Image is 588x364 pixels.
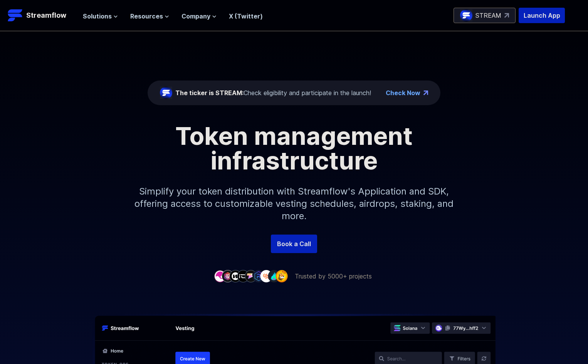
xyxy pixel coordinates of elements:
[252,270,265,282] img: company-6
[229,270,242,282] img: company-3
[386,88,420,97] a: Check Now
[130,12,169,21] button: Resources
[83,12,118,21] button: Solutions
[268,270,280,282] img: company-8
[423,91,428,95] img: top-right-arrow.png
[26,10,66,21] p: Streamflow
[237,270,249,282] img: company-4
[128,173,460,235] p: Simplify your token distribution with Streamflow's Application and SDK, offering access to custom...
[8,8,23,23] img: Streamflow Logo
[160,87,172,99] img: streamflow-logo-circle.png
[245,270,257,282] img: company-5
[260,270,272,282] img: company-7
[271,235,317,253] a: Book a Call
[295,272,372,281] p: Trusted by 5000+ projects
[222,270,234,282] img: company-2
[519,8,565,23] button: Launch App
[181,12,210,21] span: Company
[175,89,244,97] span: The ticker is STREAM:
[121,124,467,173] h1: Token management infrastructure
[175,88,371,97] div: Check eligibility and participate in the launch!
[454,8,516,23] a: STREAM
[504,13,509,18] img: top-right-arrow.svg
[214,270,226,282] img: company-1
[83,12,112,21] span: Solutions
[181,12,217,21] button: Company
[460,9,472,22] img: streamflow-logo-circle.png
[8,8,75,23] a: Streamflow
[276,270,288,282] img: company-9
[229,12,263,20] a: X (Twitter)
[475,11,501,20] p: STREAM
[130,12,163,21] span: Resources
